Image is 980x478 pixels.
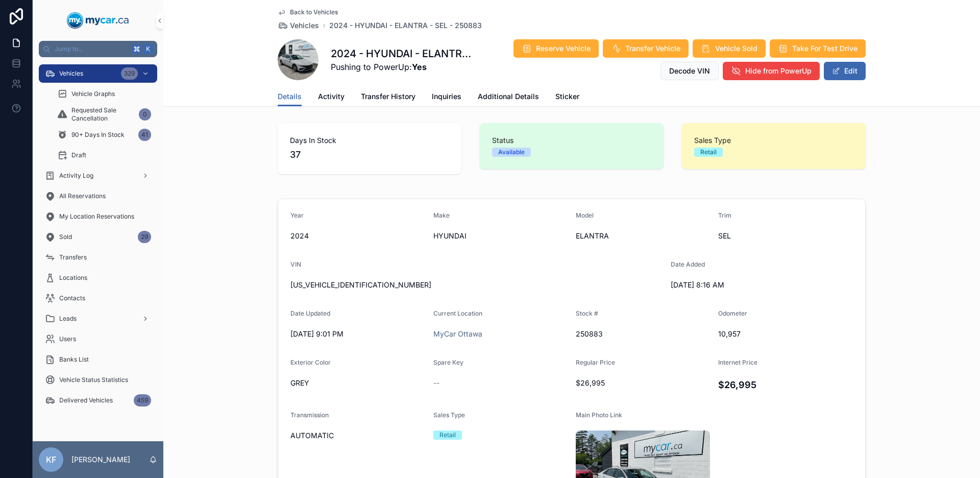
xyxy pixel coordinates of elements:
span: Days In Stock [290,135,449,146]
a: 2024 - HYUNDAI - ELANTRA - SEL - 250883 [329,20,482,31]
h1: 2024 - HYUNDAI - ELANTRA - SEL - 250883 [331,46,477,61]
div: Available [498,148,525,157]
span: [DATE] 9:01 PM [290,329,425,339]
span: Activity [318,91,345,102]
span: [US_VEHICLE_IDENTIFICATION_NUMBER] [290,280,663,290]
span: HYUNDAI [433,231,568,241]
span: Hide from PowerUp [745,66,812,76]
span: My Location Reservations [59,212,134,221]
a: Details [278,87,302,107]
span: Details [278,91,302,102]
a: Activity [318,87,345,108]
span: Transfer History [361,91,415,102]
a: MyCar Ottawa [433,329,482,339]
a: All Reservations [39,187,157,205]
a: Activity Log [39,166,157,185]
div: 41 [138,129,151,141]
div: Retail [439,431,456,440]
span: Stock # [576,309,598,317]
a: Draft [51,146,157,164]
span: Make [433,211,450,219]
div: 29 [138,231,151,243]
span: VIN [290,260,301,268]
a: Vehicles329 [39,64,157,83]
span: Transmission [290,411,329,419]
span: Jump to... [55,45,128,53]
div: 459 [134,394,151,407]
a: Transfer History [361,87,415,108]
span: 250883 [576,329,710,339]
span: Banks List [59,355,89,364]
a: Transfers [39,248,157,267]
span: Delivered Vehicles [59,396,113,404]
span: Activity Log [59,172,93,180]
a: Leads [39,309,157,328]
span: Take For Test Drive [792,43,857,54]
span: Regular Price [576,358,615,366]
span: AUTOMATIC [290,431,425,441]
span: Status [492,135,651,146]
span: Users [59,335,76,343]
span: KF [46,453,56,466]
a: Back to Vehicles [278,8,338,16]
button: Decode VIN [660,62,719,80]
span: Sales Type [433,411,465,419]
span: [DATE] 8:16 AM [671,280,805,290]
span: Exterior Color [290,358,331,366]
a: Banks List [39,350,157,369]
div: 329 [121,67,138,80]
span: Odometer [718,309,747,317]
span: Date Updated [290,309,330,317]
span: Main Photo Link [576,411,622,419]
span: Transfer Vehicle [625,43,680,54]
span: Vehicles [59,69,83,78]
span: Vehicles [290,20,319,31]
span: 10,957 [718,329,853,339]
span: 90+ Days In Stock [71,131,125,139]
button: Take For Test Drive [770,39,866,58]
a: Vehicles [278,20,319,31]
a: Delivered Vehicles459 [39,391,157,410]
span: K [144,45,152,53]
span: 2024 [290,231,425,241]
span: Vehicle Sold [715,43,757,54]
span: Pushing to PowerUp: [331,61,477,73]
a: My Location Reservations [39,207,157,226]
span: GREY [290,378,425,388]
span: -- [433,378,439,388]
h4: $26,995 [718,378,853,392]
span: Model [576,211,594,219]
span: 37 [290,148,449,162]
span: SEL [718,231,853,241]
button: Jump to...K [39,41,157,57]
img: App logo [67,12,129,29]
span: ELANTRA [576,231,710,241]
a: Sold29 [39,228,157,246]
span: Transfers [59,253,87,261]
div: scrollable content [33,57,163,423]
button: Transfer Vehicle [603,39,689,58]
a: Vehicle Graphs [51,85,157,103]
span: Trim [718,211,731,219]
button: Reserve Vehicle [513,39,599,58]
span: Draft [71,151,86,159]
div: Retail [700,148,717,157]
span: Decode VIN [669,66,710,76]
button: Hide from PowerUp [723,62,820,80]
button: Vehicle Sold [693,39,766,58]
span: Inquiries [432,91,461,102]
span: Leads [59,315,77,323]
a: Contacts [39,289,157,307]
div: 0 [139,108,151,121]
a: Users [39,330,157,348]
a: Vehicle Status Statistics [39,371,157,389]
span: Locations [59,274,87,282]
span: Internet Price [718,358,757,366]
strong: Yes [412,62,427,72]
span: Sold [59,233,72,241]
button: Edit [824,62,866,80]
span: Year [290,211,304,219]
span: Back to Vehicles [290,8,338,16]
